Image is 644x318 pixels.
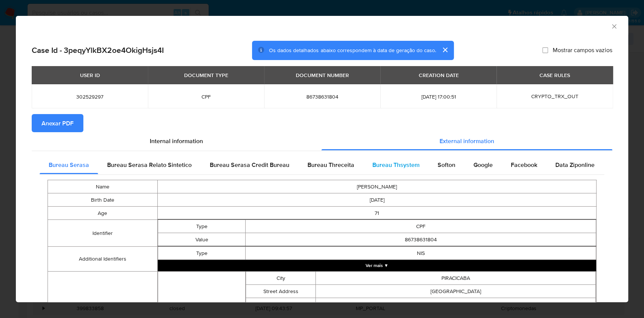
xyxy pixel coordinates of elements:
td: Age [48,207,158,220]
button: Anexar PDF [32,114,83,132]
td: Identifier [48,220,158,247]
td: Street Address [246,285,316,298]
div: CREATION DATE [414,69,463,82]
span: Bureau Serasa Credit Bureau [210,161,289,169]
input: Mostrar campos vazios [542,47,548,53]
td: 13417480 [316,298,596,311]
td: City [246,272,316,285]
span: External information [440,137,494,145]
span: Os dados detalhados abaixo correspondem à data de geração do caso. [269,46,436,54]
td: Additional Identifiers [48,247,158,272]
div: CASE RULES [535,69,575,82]
div: USER ID [75,69,105,82]
div: DOCUMENT TYPE [180,69,233,82]
td: Type [158,220,245,233]
span: Bureau Serasa Relato Sintetico [107,161,192,169]
span: CRYPTO_TRX_OUT [531,93,578,100]
h2: Case Id - 3peqyYlkBX2oe4OkigHsjs4I [32,45,164,55]
div: closure-recommendation-modal [16,16,628,302]
td: NIS [246,247,596,260]
span: Mostrar campos vazios [553,46,612,54]
span: CPF [157,93,255,100]
div: DOCUMENT NUMBER [291,69,354,82]
td: 86738631804 [246,233,596,246]
td: PIRACICABA [316,272,596,285]
span: Bureau Serasa [49,161,89,169]
button: cerrar [436,41,454,59]
span: Facebook [511,161,537,169]
td: [DATE] [157,193,596,207]
td: Name [48,180,158,193]
span: Bureau Thsystem [372,161,420,169]
span: Softon [438,161,455,169]
button: Fechar a janela [610,23,617,29]
td: Value [158,233,245,246]
span: Bureau Threceita [307,161,354,169]
td: Birth Date [48,193,158,207]
span: 302529297 [41,93,139,100]
span: Internal information [150,137,203,145]
td: Type [158,247,245,260]
span: Data Ziponline [555,161,595,169]
span: [DATE] 17:00:51 [389,93,487,100]
td: 71 [157,207,596,220]
td: CPF [246,220,596,233]
span: Google [473,161,493,169]
td: [PERSON_NAME] [157,180,596,193]
span: Anexar PDF [41,115,74,131]
button: Expand array [158,260,596,271]
td: Postal Code [246,298,316,311]
div: Detailed info [32,132,612,150]
td: [GEOGRAPHIC_DATA] [316,285,596,298]
span: 86738631804 [273,93,371,100]
div: Detailed external info [40,156,604,174]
